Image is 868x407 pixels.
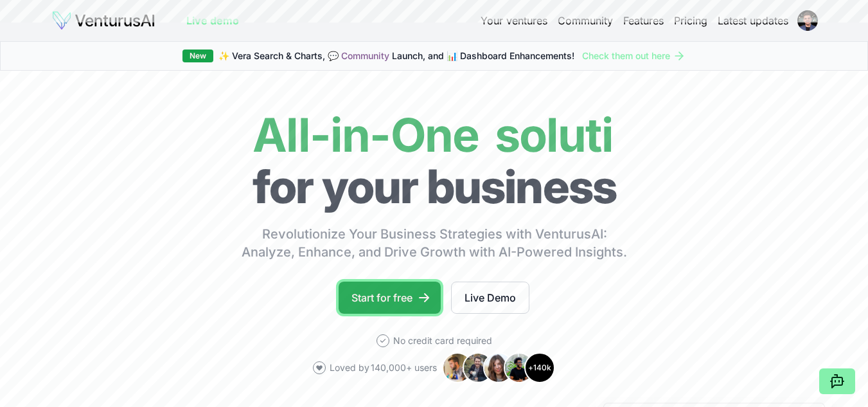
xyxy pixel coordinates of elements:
[582,50,686,62] a: Check them out here
[463,352,493,383] img: Avatar 2
[442,352,473,383] img: Avatar 1
[182,50,213,62] div: New
[218,50,574,62] span: ✨ Vera Search & Charts, 💬 Launch, and 📊 Dashboard Enhancements!
[341,50,389,61] a: Community
[451,282,529,314] a: Live Demo
[339,282,441,314] a: Start for free
[504,352,535,383] img: Avatar 4
[483,352,514,383] img: Avatar 3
